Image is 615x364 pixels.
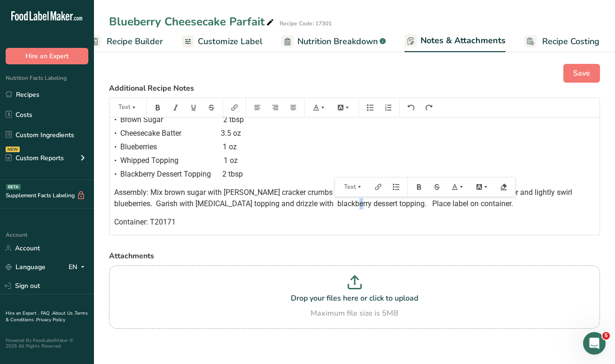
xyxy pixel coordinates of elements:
[6,48,88,64] button: Hire an Expert
[542,35,599,48] span: Recipe Costing
[52,310,75,317] a: About Us .
[563,64,600,83] button: Save
[120,115,244,124] span: Brown Sugar 2 tbsp
[6,310,39,317] a: Hire an Expert .
[41,310,52,317] a: FAQ .
[573,68,590,79] span: Save
[281,31,386,52] a: Nutrition Breakdown
[107,35,163,48] span: Recipe Builder
[114,129,117,138] span: •
[120,142,237,151] span: Blueberries 1 oz
[182,31,263,52] a: Customize Label
[111,293,598,304] p: Drop your files here or click to upload
[114,115,117,124] span: •
[89,31,163,52] a: Recipe Builder
[120,156,238,165] span: Whipped Topping 1 oz
[111,308,598,319] div: Maximum file size is 5MB
[6,184,21,190] div: BETA
[6,310,88,323] a: Terms & Conditions .
[114,100,142,115] button: Text
[114,217,176,226] span: Container: T20171
[6,153,64,163] div: Custom Reports
[120,129,241,138] span: Cheesecake Batter 3.5 oz
[405,30,506,53] a: Notes & Attachments
[109,13,276,30] div: Blueberry Cheesecake Parfait
[69,262,88,273] div: EN
[602,332,610,340] span: 5
[6,259,46,275] a: Language
[114,188,574,208] span: Assembly: Mix brown sugar with [PERSON_NAME] cracker crumbs and place in botton of container. Add...
[280,19,332,28] div: Recipe Code: 17301
[583,332,606,355] iframe: Intercom live chat
[6,338,88,349] div: Powered By FoodLabelMaker © 2025 All Rights Reserved
[6,147,20,152] div: NEW
[198,35,263,48] span: Customize Label
[339,179,367,194] button: Text
[420,34,506,47] span: Notes & Attachments
[297,35,378,48] span: Nutrition Breakdown
[524,31,599,52] a: Recipe Costing
[114,170,117,178] span: •
[109,251,154,261] span: Attachments
[114,156,117,165] span: •
[109,83,600,94] label: Additional Recipe Notes
[36,317,65,323] a: Privacy Policy
[114,142,117,151] span: •
[120,170,243,178] span: Blackberry Dessert Topping 2 tbsp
